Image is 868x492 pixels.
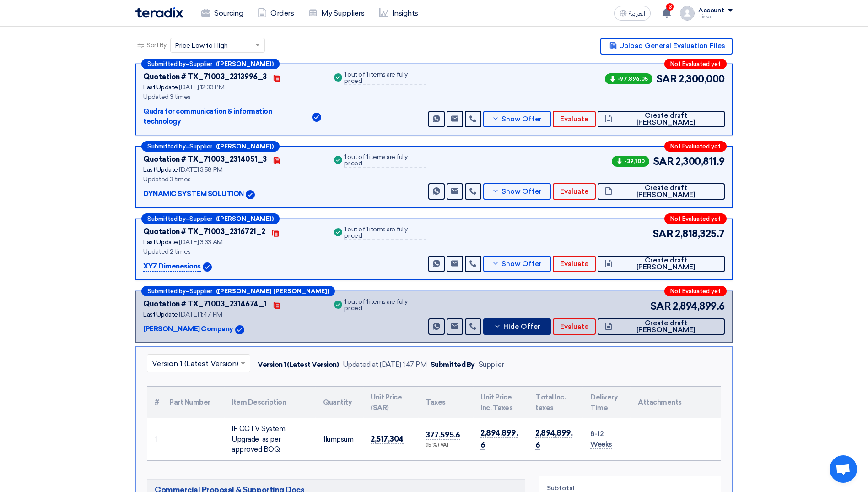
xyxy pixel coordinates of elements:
span: SAR [650,299,671,314]
div: IP CCTV System Upgrade as per approved BOQ [232,424,308,455]
span: Submitted by [147,288,186,294]
button: Create draft [PERSON_NAME] [598,183,725,200]
span: 377,595.6 [426,430,460,440]
span: Evaluate [560,188,588,195]
span: Sort By [146,40,167,50]
button: Create draft [PERSON_NAME] [598,256,725,272]
a: Open chat [830,455,857,483]
span: Create draft [PERSON_NAME] [615,112,717,126]
div: Quotation # TX_71003_2314674_1 [143,299,267,310]
span: Not Evaluated yet [670,288,721,294]
span: Submitted by [147,143,186,149]
button: Create draft [PERSON_NAME] [598,318,725,335]
span: 1 [323,435,325,443]
b: ([PERSON_NAME]) [216,143,274,149]
span: Show Offer [501,188,542,195]
span: 2,517,304 [371,434,404,444]
div: Version 1 (Latest Version) [258,360,339,370]
span: Last Update [143,311,178,318]
span: 2,818,325.7 [675,226,725,241]
p: Qudra for communication & information technology [143,106,310,127]
div: 1 out of 1 items are fully priced [344,71,426,85]
span: -97,896.05 [605,73,652,84]
p: DYNAMIC SYSTEM SOLUTION [143,189,244,200]
span: [DATE] 3:33 AM [179,238,222,246]
th: Delivery Time [583,387,631,418]
button: العربية [614,6,651,21]
span: العربية [629,11,645,17]
span: Create draft [PERSON_NAME] [615,185,717,198]
div: – [141,59,280,69]
th: # [147,387,162,418]
button: Create draft [PERSON_NAME] [598,111,725,127]
th: Item Description [224,387,316,418]
th: Part Number [162,387,224,418]
button: Evaluate [553,183,596,200]
span: Create draft [PERSON_NAME] [615,320,717,333]
span: [DATE] 1:47 PM [179,311,222,318]
span: 3 [666,3,674,11]
span: 2,300,811.9 [675,154,725,169]
img: Verified Account [203,262,212,272]
a: Insights [372,3,426,23]
span: Supplier [189,61,212,67]
span: Submitted by [147,61,186,67]
a: Orders [250,3,301,23]
div: Updated 3 times [143,92,321,102]
span: 2,894,899.6 [535,428,572,450]
span: Last Update [143,83,178,91]
p: [PERSON_NAME] Company [143,324,233,335]
b: ([PERSON_NAME]) [216,61,274,67]
button: Show Offer [483,111,551,127]
span: SAR [656,71,677,87]
img: profile_test.png [680,6,695,21]
div: Updated 3 times [143,175,321,184]
span: Hide Offer [503,323,540,330]
span: Last Update [143,166,178,174]
span: Evaluate [560,261,588,268]
div: 1 out of 1 items are fully priced [344,226,426,240]
span: Price Low to High [175,41,228,50]
div: Hissa [698,14,733,19]
span: Last Update [143,238,178,246]
a: My Suppliers [301,3,372,23]
span: Supplier [189,288,212,294]
span: -39,100 [612,156,649,167]
span: Not Evaluated yet [670,216,721,222]
div: – [141,213,280,224]
a: Sourcing [194,3,250,23]
td: lumpsum [316,418,363,460]
img: Teradix logo [135,7,183,18]
th: Taxes [418,387,473,418]
div: 1 out of 1 items are fully priced [344,154,426,168]
div: (15 %) VAT [426,442,466,449]
img: Verified Account [312,113,321,122]
button: Evaluate [553,256,596,272]
div: Updated at [DATE] 1:47 PM [343,360,427,370]
th: Quantity [316,387,363,418]
span: Create draft [PERSON_NAME] [615,257,717,271]
div: 1 out of 1 items are fully priced [344,299,426,312]
th: Unit Price Inc. Taxes [473,387,528,418]
span: [DATE] 12:33 PM [179,83,224,91]
button: Show Offer [483,256,551,272]
span: Not Evaluated yet [670,61,721,67]
span: SAR [653,154,674,169]
button: Evaluate [553,318,596,335]
div: Updated 2 times [143,247,321,257]
button: Show Offer [483,183,551,200]
span: 2,894,899.6 [480,428,518,450]
span: SAR [652,226,674,241]
span: Not Evaluated yet [670,143,721,149]
th: Unit Price (SAR) [363,387,418,418]
button: Evaluate [553,111,596,127]
span: 8-12 Weeks [590,430,612,449]
img: Verified Account [235,325,244,334]
div: – [141,286,335,296]
span: Supplier [189,143,212,149]
div: – [141,141,280,152]
span: Show Offer [501,116,542,123]
span: Submitted by [147,216,186,222]
div: Quotation # TX_71003_2314051_3 [143,154,267,165]
div: Account [698,7,724,15]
